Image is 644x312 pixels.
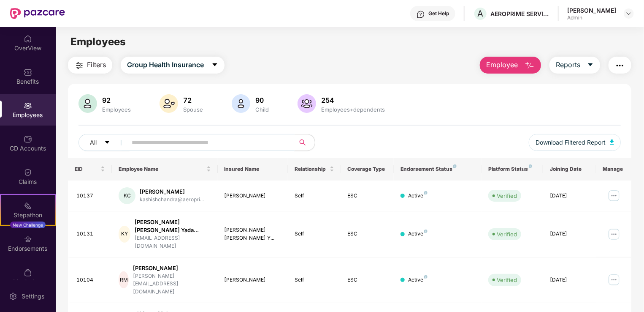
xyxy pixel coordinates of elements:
span: All [90,138,97,147]
div: ESC [348,192,387,200]
img: svg+xml;base64,PHN2ZyB4bWxucz0iaHR0cDovL3d3dy53My5vcmcvMjAwMC9zdmciIHhtbG5zOnhsaW5rPSJodHRwOi8vd3... [232,94,250,113]
img: svg+xml;base64,PHN2ZyB4bWxucz0iaHR0cDovL3d3dy53My5vcmcvMjAwMC9zdmciIHdpZHRoPSI4IiBoZWlnaHQ9IjgiIH... [424,191,428,194]
div: Active [408,230,428,238]
div: Verified [497,192,517,200]
div: 10137 [76,192,105,200]
div: [PERSON_NAME] [133,264,211,272]
img: svg+xml;base64,PHN2ZyBpZD0iU2V0dGluZy0yMHgyMCIgeG1sbnM9Imh0dHA6Ly93d3cudzMub3JnLzIwMDAvc3ZnIiB3aW... [9,292,17,301]
th: Insured Name [218,158,288,181]
img: svg+xml;base64,PHN2ZyBpZD0iQ0RfQWNjb3VudHMiIGRhdGEtbmFtZT0iQ0QgQWNjb3VudHMiIHhtbG5zPSJodHRwOi8vd3... [24,135,32,143]
div: [DATE] [550,192,589,200]
div: Child [254,106,271,113]
div: Admin [567,14,616,21]
div: RM [119,271,129,288]
span: Employee [486,60,518,70]
img: svg+xml;base64,PHN2ZyBpZD0iQ2xhaW0iIHhtbG5zPSJodHRwOi8vd3d3LnczLm9yZy8yMDAwL3N2ZyIgd2lkdGg9IjIwIi... [24,168,32,177]
span: Group Health Insurance [127,60,204,70]
div: [PERSON_NAME][EMAIL_ADDRESS][DOMAIN_NAME] [133,272,211,296]
span: Employee Name [119,166,204,172]
th: EID [68,158,112,181]
th: Employee Name [112,158,217,181]
div: [PERSON_NAME] [140,188,204,196]
div: Self [295,276,334,284]
div: Get Help [428,10,449,17]
div: [DATE] [550,230,589,238]
span: Relationship [295,166,327,172]
div: Employees [100,106,133,113]
img: manageButton [607,227,621,241]
div: KC [119,187,135,204]
button: Download Filtered Report [529,134,621,151]
div: 72 [181,96,205,104]
div: Settings [19,292,47,301]
th: Coverage Type [341,158,394,181]
span: caret-down [587,61,594,69]
div: ESC [348,230,387,238]
img: svg+xml;base64,PHN2ZyBpZD0iRHJvcGRvd24tMzJ4MzIiIHhtbG5zPSJodHRwOi8vd3d3LnczLm9yZy8yMDAwL3N2ZyIgd2... [625,10,632,17]
div: KY [119,226,130,243]
span: caret-down [104,140,110,146]
div: Self [295,192,334,200]
div: [PERSON_NAME] [225,276,281,284]
div: [PERSON_NAME] [225,192,281,200]
button: Group Health Insurancecaret-down [121,57,225,74]
span: Filters [87,60,106,70]
div: [PERSON_NAME] [PERSON_NAME] Y... [225,226,281,242]
div: Verified [497,276,517,284]
div: Endorsement Status [400,166,475,172]
img: svg+xml;base64,PHN2ZyB4bWxucz0iaHR0cDovL3d3dy53My5vcmcvMjAwMC9zdmciIHdpZHRoPSIyNCIgaGVpZ2h0PSIyNC... [615,60,625,71]
span: search [294,139,311,146]
button: Reportscaret-down [549,57,600,74]
div: ESC [348,276,387,284]
img: svg+xml;base64,PHN2ZyBpZD0iQmVuZWZpdHMiIHhtbG5zPSJodHRwOi8vd3d3LnczLm9yZy8yMDAwL3N2ZyIgd2lkdGg9Ij... [24,68,32,77]
div: Verified [497,230,517,238]
div: 10104 [76,276,105,284]
div: Employees+dependents [319,106,387,113]
span: Reports [556,60,580,70]
span: EID [75,166,99,172]
img: svg+xml;base64,PHN2ZyB4bWxucz0iaHR0cDovL3d3dy53My5vcmcvMjAwMC9zdmciIHdpZHRoPSI4IiBoZWlnaHQ9IjgiIH... [424,230,428,233]
img: svg+xml;base64,PHN2ZyB4bWxucz0iaHR0cDovL3d3dy53My5vcmcvMjAwMC9zdmciIHdpZHRoPSI4IiBoZWlnaHQ9IjgiIH... [424,275,428,279]
img: svg+xml;base64,PHN2ZyB4bWxucz0iaHR0cDovL3d3dy53My5vcmcvMjAwMC9zdmciIHdpZHRoPSIyMSIgaGVpZ2h0PSIyMC... [24,202,32,210]
img: svg+xml;base64,PHN2ZyBpZD0iRW5kb3JzZW1lbnRzIiB4bWxucz0iaHR0cDovL3d3dy53My5vcmcvMjAwMC9zdmciIHdpZH... [24,235,32,244]
div: [PERSON_NAME] [PERSON_NAME] Yada... [135,218,211,234]
div: Self [295,230,334,238]
button: Filters [68,57,112,74]
div: Platform Status [488,166,536,172]
div: Active [408,276,428,284]
img: svg+xml;base64,PHN2ZyB4bWxucz0iaHR0cDovL3d3dy53My5vcmcvMjAwMC9zdmciIHhtbG5zOnhsaW5rPSJodHRwOi8vd3... [525,60,535,71]
div: Active [408,192,428,200]
img: svg+xml;base64,PHN2ZyB4bWxucz0iaHR0cDovL3d3dy53My5vcmcvMjAwMC9zdmciIHhtbG5zOnhsaW5rPSJodHRwOi8vd3... [78,94,97,113]
span: Download Filtered Report [536,138,606,147]
img: manageButton [607,189,621,203]
div: AEROPRIME SERVICES PRIVATE LIMITED [490,10,549,18]
div: [EMAIL_ADDRESS][DOMAIN_NAME] [135,234,211,250]
div: Stepathon [1,211,55,219]
div: 92 [100,96,133,104]
th: Manage [596,158,631,181]
img: svg+xml;base64,PHN2ZyB4bWxucz0iaHR0cDovL3d3dy53My5vcmcvMjAwMC9zdmciIHdpZHRoPSI4IiBoZWlnaHQ9IjgiIH... [453,164,457,168]
img: svg+xml;base64,PHN2ZyB4bWxucz0iaHR0cDovL3d3dy53My5vcmcvMjAwMC9zdmciIHhtbG5zOnhsaW5rPSJodHRwOi8vd3... [298,94,316,113]
div: New Challenge [10,222,46,228]
img: svg+xml;base64,PHN2ZyBpZD0iSGVscC0zMngzMiIgeG1sbnM9Imh0dHA6Ly93d3cudzMub3JnLzIwMDAvc3ZnIiB3aWR0aD... [417,10,425,19]
img: New Pazcare Logo [10,8,65,19]
span: A [478,8,484,19]
button: Employee [480,57,541,74]
img: manageButton [607,273,621,287]
img: svg+xml;base64,PHN2ZyB4bWxucz0iaHR0cDovL3d3dy53My5vcmcvMjAwMC9zdmciIHhtbG5zOnhsaW5rPSJodHRwOi8vd3... [610,140,614,145]
th: Relationship [288,158,341,181]
div: 254 [319,96,387,104]
button: Allcaret-down [78,134,130,151]
img: svg+xml;base64,PHN2ZyB4bWxucz0iaHR0cDovL3d3dy53My5vcmcvMjAwMC9zdmciIHhtbG5zOnhsaW5rPSJodHRwOi8vd3... [160,94,178,113]
th: Joining Date [543,158,596,181]
span: caret-down [211,61,218,69]
div: [DATE] [550,276,589,284]
span: Employees [70,36,126,48]
img: svg+xml;base64,PHN2ZyB4bWxucz0iaHR0cDovL3d3dy53My5vcmcvMjAwMC9zdmciIHdpZHRoPSIyNCIgaGVpZ2h0PSIyNC... [74,60,84,71]
div: 10131 [76,230,105,238]
div: Spouse [181,106,205,113]
img: svg+xml;base64,PHN2ZyB4bWxucz0iaHR0cDovL3d3dy53My5vcmcvMjAwMC9zdmciIHdpZHRoPSI4IiBoZWlnaHQ9IjgiIH... [529,164,532,168]
div: [PERSON_NAME] [567,6,616,14]
button: search [294,134,315,151]
div: 90 [254,96,271,104]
